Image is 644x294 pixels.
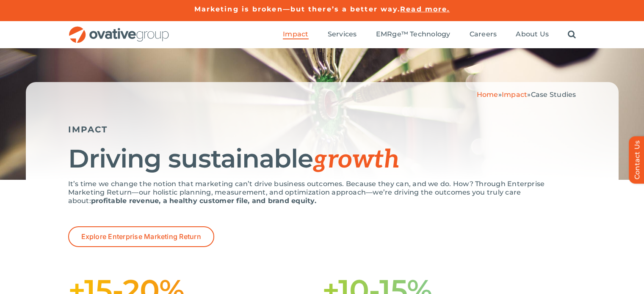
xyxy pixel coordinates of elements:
[68,124,576,135] h5: IMPACT
[328,30,357,38] span: Services
[516,30,549,38] span: About Us
[68,180,576,205] p: It’s time we change the notion that marketing can’t drive business outcomes. Because they can, an...
[91,197,316,205] strong: profitable revenue, a healthy customer file, and brand equity.
[313,145,399,175] span: growth
[283,21,576,48] nav: Menu
[400,5,450,13] a: Read more.
[470,30,497,39] a: Careers
[477,91,498,99] a: Home
[376,30,451,38] span: EMRge™ Technology
[516,30,549,39] a: About Us
[283,30,308,38] span: Impact
[502,91,527,99] a: Impact
[68,226,214,247] a: Explore Enterprise Marketing Return
[283,30,308,39] a: Impact
[470,30,497,38] span: Careers
[531,91,576,99] span: Case Studies
[68,145,576,173] h1: Driving sustainable
[68,25,170,33] a: OG_Full_horizontal_RGB
[81,233,201,241] span: Explore Enterprise Marketing Return
[376,30,451,39] a: EMRge™ Technology
[477,91,576,99] span: » »
[328,30,357,39] a: Services
[194,5,401,13] a: Marketing is broken—but there’s a better way.
[568,30,576,39] a: Search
